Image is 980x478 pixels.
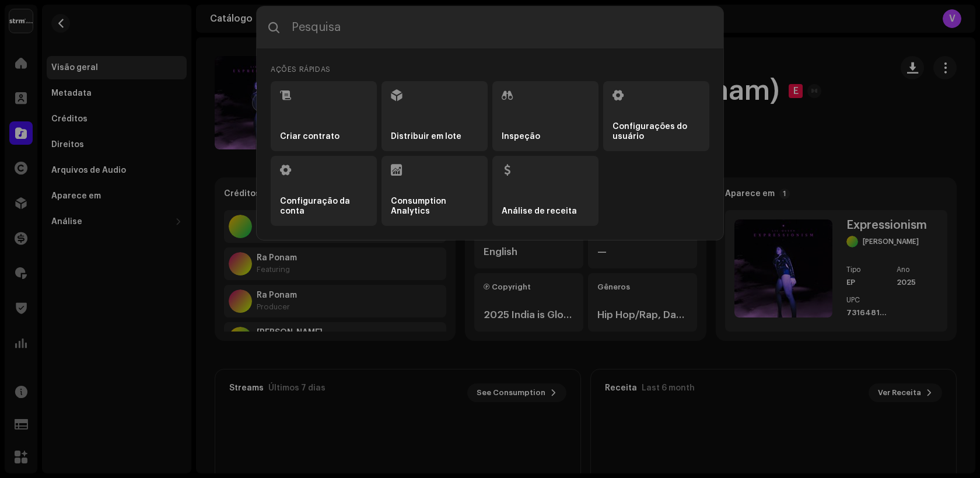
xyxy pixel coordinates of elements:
[271,62,709,76] div: Ações rápidas
[280,197,367,217] strong: Configuração da conta
[280,132,339,142] strong: Criar contrato
[391,197,478,217] strong: Consumption Analytics
[257,6,723,48] input: Pesquisa
[502,207,577,217] strong: Análise de receita
[612,122,700,142] strong: Configurações do usuário
[391,132,461,142] strong: Distribuir em lote
[502,132,540,142] strong: Inspeção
